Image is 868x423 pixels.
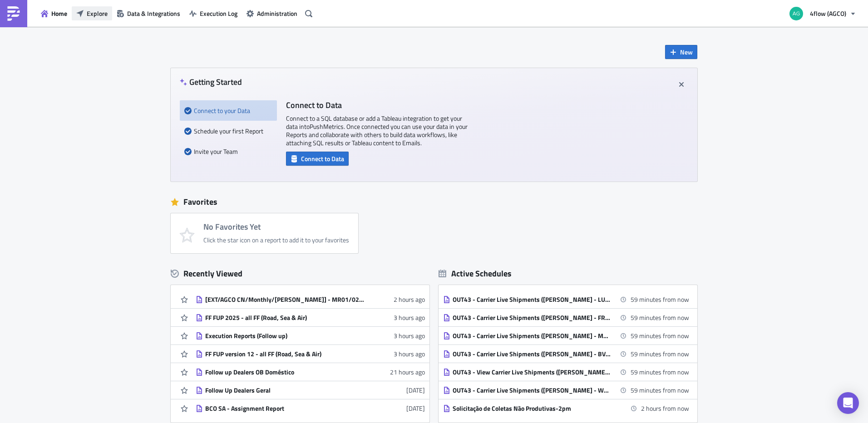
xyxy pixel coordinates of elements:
[443,363,689,381] a: OUT43 - View Carrier Live Shipments ([PERSON_NAME] - HHOUT) Daily 170059 minutes from now
[394,313,425,322] time: 2025-10-02T11:23:25Z
[631,349,689,359] time: 2025-10-02 12:00
[205,314,364,322] div: FF FUP 2025 - all FF (Road, Sea & Air)
[453,368,612,376] div: OUT43 - View Carrier Live Shipments ([PERSON_NAME] - HHOUT) Daily 1700
[837,392,859,414] div: Open Intercom Messenger
[394,349,425,359] time: 2025-10-02T11:21:12Z
[453,295,612,304] div: OUT43 - Carrier Live Shipments ([PERSON_NAME] - LUED) Daily 1700
[784,4,861,24] button: 4flow (AGCO)
[286,114,468,147] p: Connect to a SQL database or add a Tableau integration to get your data into PushMetrics . Once c...
[394,331,425,340] time: 2025-10-02T11:22:47Z
[680,47,693,57] span: New
[443,345,689,363] a: OUT43 - Carrier Live Shipments ([PERSON_NAME] - BVOUT) Daily 170059 minutes from now
[631,295,689,304] time: 2025-10-02 12:00
[286,152,349,166] button: Connect to Data
[810,9,846,18] span: 4flow (AGCO)
[301,154,344,163] span: Connect to Data
[200,9,237,18] span: Execution Log
[443,327,689,344] a: OUT43 - Carrier Live Shipments ([PERSON_NAME] - MOOUT) Daily 170059 minutes from now
[443,290,689,308] a: OUT43 - Carrier Live Shipments ([PERSON_NAME] - LUED) Daily 170059 minutes from now
[184,121,272,141] div: Schedule your first Report
[453,332,612,340] div: OUT43 - Carrier Live Shipments ([PERSON_NAME] - MOOUT) Daily 1700
[51,9,67,18] span: Home
[196,381,425,399] a: Follow Up Dealers Geral[DATE]
[171,267,429,280] div: Recently Viewed
[6,6,21,21] img: PushMetrics
[196,363,425,381] a: Follow up Dealers OB Doméstico21 hours ago
[196,399,425,417] a: BCO SA - Assignment Report[DATE]
[203,222,349,231] h4: No Favorites Yet
[631,331,689,340] time: 2025-10-02 12:00
[196,309,425,326] a: FF FUP 2025 - all FF (Road, Sea & Air)3 hours ago
[789,6,804,21] img: Avatar
[72,6,112,20] button: Explore
[453,386,612,394] div: OUT43 - Carrier Live Shipments ([PERSON_NAME] - WOOUT) Daily 1700
[439,268,512,279] div: Active Schedules
[443,399,689,417] a: Solicitação de Coletas Não Produtivas-2pm2 hours from now
[286,153,349,162] a: Connect to Data
[127,9,180,18] span: Data & Integrations
[453,404,612,413] div: Solicitação de Coletas Não Produtivas-2pm
[665,45,697,59] button: New
[453,314,612,322] div: OUT43 - Carrier Live Shipments ([PERSON_NAME] - FR) Daily 1700
[631,313,689,322] time: 2025-10-02 12:00
[205,350,364,358] div: FF FUP version 12 - all FF (Road, Sea & Air)
[242,6,302,20] button: Administration
[171,195,697,209] div: Favorites
[36,6,72,20] button: Home
[453,350,612,358] div: OUT43 - Carrier Live Shipments ([PERSON_NAME] - BVOUT) Daily 1700
[184,100,272,121] div: Connect to your Data
[205,332,364,340] div: Execution Reports (Follow up)
[203,236,349,244] div: Click the star icon on a report to add it to your favorites
[87,9,108,18] span: Explore
[286,100,468,110] h4: Connect to Data
[443,381,689,399] a: OUT43 - Carrier Live Shipments ([PERSON_NAME] - WOOUT) Daily 170059 minutes from now
[185,6,242,20] button: Execution Log
[184,141,272,162] div: Invite your Team
[390,367,425,377] time: 2025-10-01T16:43:56Z
[641,403,689,413] time: 2025-10-02 13:00
[406,403,425,413] time: 2025-09-30T16:36:33Z
[196,345,425,363] a: FF FUP version 12 - all FF (Road, Sea & Air)3 hours ago
[196,327,425,344] a: Execution Reports (Follow up)3 hours ago
[394,295,425,304] time: 2025-10-02T12:01:26Z
[443,309,689,326] a: OUT43 - Carrier Live Shipments ([PERSON_NAME] - FR) Daily 170059 minutes from now
[205,386,364,394] div: Follow Up Dealers Geral
[196,290,425,308] a: [EXT/AGCO CN/Monthly/[PERSON_NAME]] - MR01/02/03 Monthly Supplier Performance Input Report_CN AGC...
[631,367,689,377] time: 2025-10-02 12:00
[631,385,689,395] time: 2025-10-02 12:00
[406,385,425,395] time: 2025-10-01T13:49:41Z
[205,404,364,413] div: BCO SA - Assignment Report
[257,9,297,18] span: Administration
[205,295,364,304] div: [EXT/AGCO CN/Monthly/[PERSON_NAME]] - MR01/02/03 Monthly Supplier Performance Input Report_CN AGC...
[112,6,185,20] button: Data & Integrations
[205,368,364,376] div: Follow up Dealers OB Doméstico
[180,77,242,87] h4: Getting Started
